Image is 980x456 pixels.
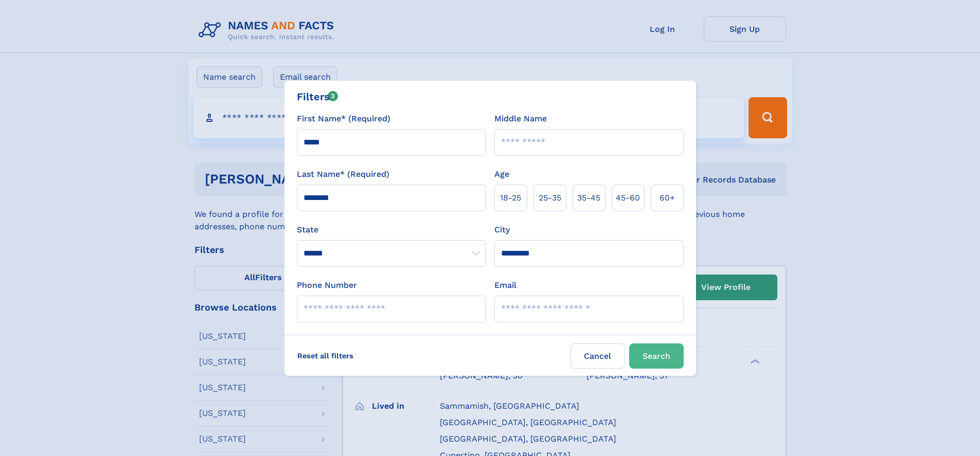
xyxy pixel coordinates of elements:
[494,224,510,236] label: City
[577,192,600,204] span: 35‑45
[660,192,675,204] span: 60+
[297,224,486,236] label: State
[616,192,640,204] span: 45‑60
[494,168,509,180] label: Age
[297,279,357,291] label: Phone Number
[297,89,338,104] div: Filters
[494,279,516,291] label: Email
[571,343,625,369] label: Cancel
[500,192,521,204] span: 18‑25
[539,192,561,204] span: 25‑35
[291,343,360,368] label: Reset all filters
[629,343,684,369] button: Search
[297,113,390,125] label: First Name* (Required)
[297,168,389,180] label: Last Name* (Required)
[494,113,547,125] label: Middle Name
